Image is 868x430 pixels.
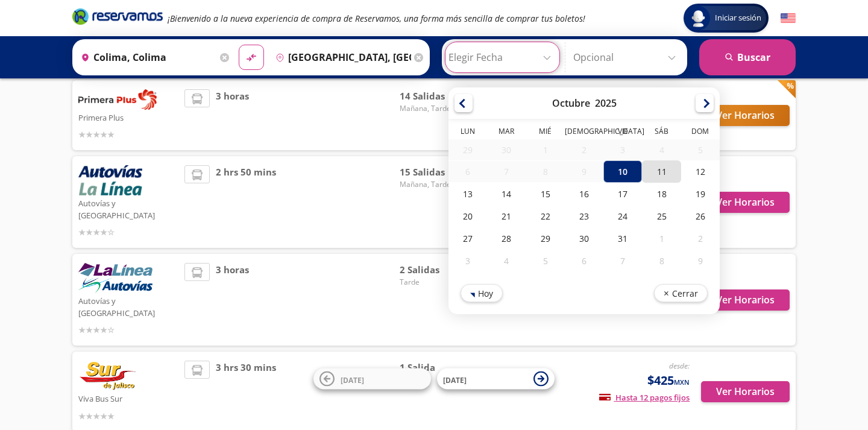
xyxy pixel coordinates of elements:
[595,96,617,110] div: 2025
[642,205,681,227] div: 25-Oct-25
[400,103,484,114] span: Mañana, Tarde y Noche
[400,361,484,375] span: 1 Salida
[448,205,487,227] div: 20-Oct-25
[565,250,603,272] div: 06-Nov-25
[681,139,720,160] div: 05-Oct-25
[487,139,526,160] div: 30-Sep-25
[526,250,565,272] div: 05-Nov-25
[448,126,487,139] th: Lunes
[400,263,484,277] span: 2 Salidas
[603,139,642,160] div: 03-Oct-25
[72,7,163,29] a: Brand Logo
[674,378,690,387] small: MXN
[400,89,484,103] span: 14 Salidas
[669,361,690,371] em: desde:
[642,250,681,272] div: 08-Nov-25
[448,250,487,272] div: 03-Nov-25
[642,160,681,183] div: 11-Oct-25
[603,250,642,272] div: 07-Nov-25
[699,39,796,75] button: Buscar
[701,192,790,213] button: Ver Horarios
[681,205,720,227] div: 26-Oct-25
[565,126,603,139] th: Jueves
[526,183,565,205] div: 15-Oct-25
[437,368,555,390] button: [DATE]
[526,205,565,227] div: 22-Oct-25
[654,284,708,302] button: Cerrar
[603,126,642,139] th: Viernes
[78,361,137,391] img: Viva Bus Sur
[552,96,590,110] div: Octubre
[271,42,412,72] input: Buscar Destino
[642,183,681,205] div: 18-Oct-25
[487,161,526,182] div: 07-Oct-25
[448,183,487,205] div: 13-Oct-25
[78,110,178,124] p: Primera Plus
[681,160,720,183] div: 12-Oct-25
[461,284,503,302] button: Hoy
[487,250,526,272] div: 04-Nov-25
[313,368,431,390] button: [DATE]
[487,227,526,250] div: 28-Oct-25
[216,263,249,337] span: 3 horas
[526,126,565,139] th: Miércoles
[487,126,526,139] th: Martes
[681,227,720,250] div: 02-Nov-25
[681,183,720,205] div: 19-Oct-25
[216,89,249,141] span: 3 horas
[78,195,178,221] p: Autovías y [GEOGRAPHIC_DATA]
[642,227,681,250] div: 01-Nov-25
[701,105,790,126] button: Ver Horarios
[526,161,565,182] div: 08-Oct-25
[565,139,603,160] div: 02-Oct-25
[565,161,603,182] div: 09-Oct-25
[526,139,565,160] div: 01-Oct-25
[573,42,681,72] input: Opcional
[781,11,796,26] button: English
[216,165,276,239] span: 2 hrs 50 mins
[599,392,690,403] span: Hasta 12 pagos fijos
[526,227,565,250] div: 29-Oct-25
[603,205,642,227] div: 24-Oct-25
[216,361,276,423] span: 3 hrs 30 mins
[565,227,603,250] div: 30-Oct-25
[443,375,467,385] span: [DATE]
[400,277,484,288] span: Tarde
[565,205,603,227] div: 23-Oct-25
[72,7,163,25] i: Brand Logo
[448,42,556,72] input: Elegir Fecha
[400,179,484,190] span: Mañana, Tarde y Noche
[400,165,484,179] span: 15 Salidas
[642,139,681,160] div: 04-Oct-25
[448,161,487,182] div: 06-Oct-25
[487,183,526,205] div: 14-Oct-25
[78,89,157,110] img: Primera Plus
[448,227,487,250] div: 27-Oct-25
[565,183,603,205] div: 16-Oct-25
[78,263,153,293] img: Autovías y La Línea
[681,250,720,272] div: 09-Nov-25
[647,372,690,390] span: $425
[76,42,217,72] input: Buscar Origen
[642,126,681,139] th: Sábado
[78,293,178,319] p: Autovías y [GEOGRAPHIC_DATA]
[168,13,585,24] em: ¡Bienvenido a la nueva experiencia de compra de Reservamos, una forma más sencilla de comprar tus...
[341,375,364,385] span: [DATE]
[603,183,642,205] div: 17-Oct-25
[681,126,720,139] th: Domingo
[78,165,142,195] img: Autovías y La Línea
[603,160,642,183] div: 10-Oct-25
[487,205,526,227] div: 21-Oct-25
[710,12,766,24] span: Iniciar sesión
[448,139,487,160] div: 29-Sep-25
[701,381,790,402] button: Ver Horarios
[701,289,790,311] button: Ver Horarios
[78,391,178,405] p: Viva Bus Sur
[603,227,642,250] div: 31-Oct-25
